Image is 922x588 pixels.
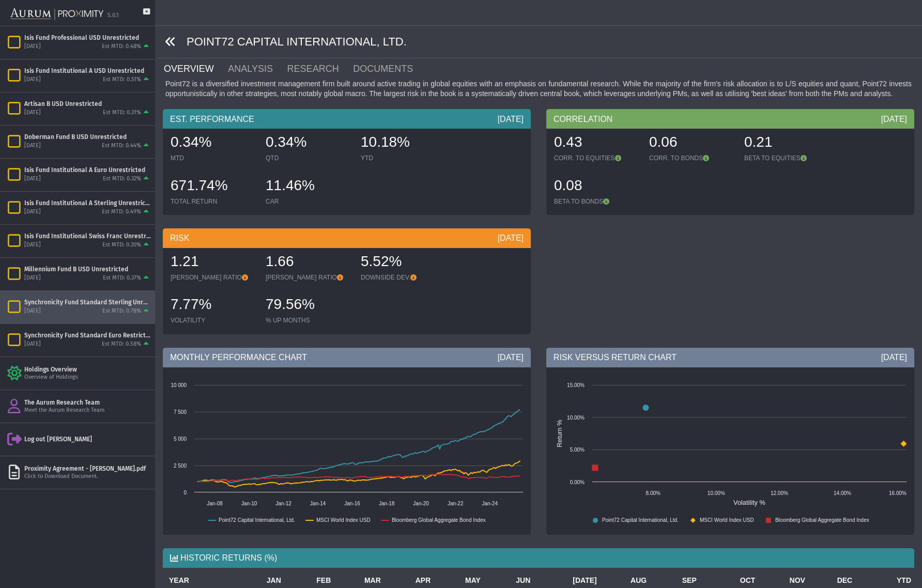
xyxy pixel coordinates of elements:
div: 0.06 [649,132,734,154]
div: [DATE] [498,114,524,125]
span: 0.34% [171,134,211,150]
text: Jan-10 [241,501,257,506]
div: [DATE] [498,233,524,244]
div: [DATE] [24,241,41,249]
div: Overview of Holdings [24,374,151,381]
div: DOWNSIDE DEV. [361,273,445,282]
div: Point72 is a diversified investment management firm built around active trading in global equitie... [163,79,914,99]
div: CAR [266,197,350,206]
th: JUN [484,573,534,588]
div: RISK VERSUS RETURN CHART [546,348,914,367]
div: 79.56% [266,295,350,316]
div: Est MTD: 0.31% [103,109,141,117]
text: Jan-22 [448,501,464,506]
div: 7.77% [171,295,255,316]
text: 15.00% [567,382,585,388]
text: 5.00% [570,447,585,453]
div: 0.08 [554,176,639,197]
th: DEC [808,573,855,588]
div: 5.0.1 [107,12,119,20]
div: Synchronicity Fund Standard Euro Restricted [24,331,151,339]
div: [DATE] [24,175,41,183]
div: [DATE] [24,109,41,117]
div: Est MTD: 0.48% [102,43,141,51]
div: BETA TO BONDS [554,197,639,206]
th: YTD [855,573,914,588]
th: NOV [758,573,808,588]
div: Meet the Aurum Research Team [24,407,151,414]
div: [PERSON_NAME] RATIO [171,273,255,282]
div: [DATE] [24,341,41,348]
div: [DATE] [24,208,41,216]
div: 1.21 [171,252,255,273]
text: MSCI World Index USD [316,517,371,523]
text: 10.00% [708,490,725,496]
div: 10.18% [361,132,445,154]
div: Isis Fund Institutional A Euro Unrestricted [24,166,151,174]
div: TOTAL RETURN [171,197,255,206]
text: 5 000 [174,436,187,442]
th: MAR [334,573,384,588]
th: JAN [234,573,284,588]
div: Doberman Fund B USD Unrestricted [24,133,151,141]
div: Est MTD: 0.32% [103,175,141,183]
th: [DATE] [533,573,600,588]
text: Jan-08 [207,501,223,506]
div: CORR. TO BONDS [649,154,734,162]
text: Jan-18 [379,501,395,506]
div: 671.74% [171,176,255,197]
a: OVERVIEW [163,58,227,79]
div: EST. PERFORMANCE [163,109,531,129]
div: Click to Download Document. [24,473,151,481]
div: QTD [266,154,350,162]
div: Est MTD: 0.20% [102,241,141,249]
div: MONTHLY PERFORMANCE CHART [163,348,531,367]
div: 11.46% [266,176,350,197]
div: VOLATILITY [171,316,255,324]
div: [DATE] [24,43,41,51]
div: Est MTD: 0.78% [102,307,141,315]
text: Jan-20 [413,501,429,506]
text: 8.00% [646,490,660,496]
div: Est MTD: 0.51% [103,76,141,84]
div: [DATE] [24,307,41,315]
span: 0.43 [554,134,582,150]
text: Point72 Capital International, Ltd. [219,517,295,523]
img: Aurum-Proximity%20white.svg [10,3,103,26]
div: HISTORIC RETURNS (%) [163,548,914,568]
th: OCT [700,573,759,588]
text: Jan-16 [344,501,360,506]
th: MAY [434,573,484,588]
div: [DATE] [24,76,41,84]
div: 1.66 [266,252,350,273]
text: Bloomberg Global Aggregate Bond Index [775,517,869,523]
text: Jan-24 [482,501,498,506]
div: Holdings Overview [24,365,151,374]
div: 5.52% [361,252,445,273]
text: Return % [556,420,563,447]
div: Isis Fund Institutional Swiss Franc Unrestricted [24,232,151,240]
div: [DATE] [498,352,524,363]
text: 0.00% [570,479,585,485]
text: MSCI World Index USD [700,517,754,523]
th: SEP [650,573,700,588]
div: The Aurum Research Team [24,398,151,407]
text: Volatility % [733,499,765,506]
div: Millennium Fund B USD Unrestricted [24,265,151,273]
text: Bloomberg Global Aggregate Bond Index [392,517,486,523]
div: BETA TO EQUITIES [744,154,829,162]
text: Jan-12 [275,501,291,506]
div: Est MTD: 0.58% [102,341,141,348]
div: [PERSON_NAME] RATIO [266,273,350,282]
div: Synchronicity Fund Standard Sterling Unrestricted [24,298,151,306]
div: RISK [163,228,531,248]
text: 10.00% [567,415,585,421]
a: RESEARCH [286,58,352,79]
div: CORRELATION [546,109,914,129]
div: [DATE] [881,352,907,363]
div: Est MTD: 0.44% [102,142,141,150]
text: Jan-14 [310,501,326,506]
th: APR [384,573,434,588]
div: Log out [PERSON_NAME] [24,435,151,443]
div: [DATE] [881,114,907,125]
